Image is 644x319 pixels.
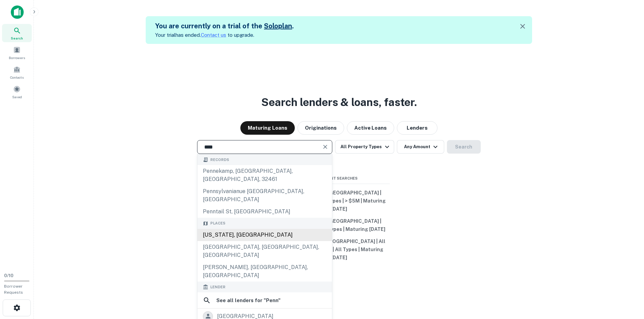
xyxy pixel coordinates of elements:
button: [US_STATE], [GEOGRAPHIC_DATA] | Industrial | All Types | Maturing [DATE] [288,215,390,235]
span: Search [11,35,23,41]
button: Lenders [397,121,437,135]
div: pennekamp, [GEOGRAPHIC_DATA], [GEOGRAPHIC_DATA], 32461 [197,165,332,185]
iframe: Chat Widget [610,265,644,297]
h3: Search lenders & loans, faster. [261,94,417,110]
span: Lender [210,284,225,290]
a: Saved [2,83,32,101]
button: Active Loans [347,121,394,135]
span: Borrower Requests [4,284,23,295]
a: Soloplan [264,22,292,30]
span: Records [210,157,229,163]
button: Any Amount [397,140,444,154]
button: Maturing Loans [240,121,295,135]
span: Places [210,220,225,226]
span: Saved [12,94,22,100]
span: Borrowers [9,55,25,60]
h6: See all lenders for " Penn " [216,296,281,304]
span: Recent Searches [288,176,390,181]
button: Clear [320,142,330,152]
button: Originations [297,121,344,135]
h5: You are currently on a trial of the . [155,21,294,31]
a: Contacts [2,63,32,81]
a: Contact us [201,32,226,38]
div: [US_STATE], [GEOGRAPHIC_DATA] [197,229,332,241]
p: Your trial has ended. to upgrade. [155,31,294,39]
button: All Property Types [335,140,394,154]
a: Borrowers [2,44,32,62]
img: capitalize-icon.png [11,5,24,19]
span: 0 / 10 [4,273,14,278]
div: [PERSON_NAME], [GEOGRAPHIC_DATA], [GEOGRAPHIC_DATA] [197,261,332,282]
div: pennsylvanianue [GEOGRAPHIC_DATA], [GEOGRAPHIC_DATA] [197,185,332,206]
button: [US_STATE], [GEOGRAPHIC_DATA] | All Property Types | All Types | Maturing [DATE] [288,235,390,264]
a: Search [2,24,32,42]
div: [GEOGRAPHIC_DATA], [GEOGRAPHIC_DATA], [GEOGRAPHIC_DATA] [197,241,332,261]
div: penntail st, [GEOGRAPHIC_DATA] [197,206,332,218]
span: Contacts [10,75,24,80]
button: [US_STATE], [GEOGRAPHIC_DATA] | Industrial | All Types | > $5M | Maturing [DATE] [288,187,390,215]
